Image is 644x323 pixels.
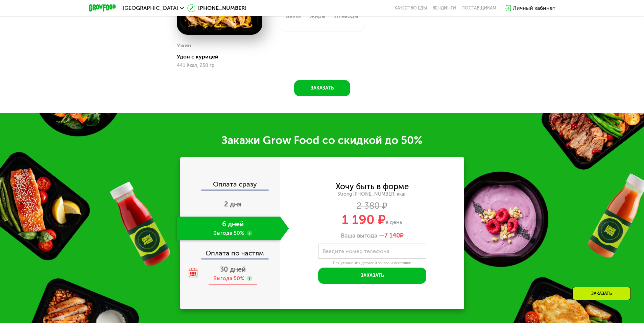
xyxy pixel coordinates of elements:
a: Качество еды [395,5,427,11]
div: Оплата по частям [181,243,280,258]
span: 7 140 [384,232,400,239]
div: Strong [PHONE_NUMBER] ккал [280,191,464,197]
span: 30 дней [220,265,246,273]
button: Заказать [318,268,426,284]
div: Оплата сразу [181,181,280,190]
div: Заказать [572,287,631,300]
div: Ужин [177,41,191,51]
div: Жиры [310,14,325,19]
div: Белки [286,14,302,19]
span: ₽ [384,232,404,240]
span: [GEOGRAPHIC_DATA] [123,5,178,11]
a: Вендинги [432,5,456,11]
div: Выгода 50% [213,275,244,282]
div: Личный кабинет [513,4,555,12]
div: Хочу быть в форме [336,183,409,190]
div: Удон с курицей [177,53,268,60]
span: 2 дня [224,200,242,208]
span: 1 190 ₽ [342,212,386,227]
div: Для уточнения деталей заказа и доставки [318,260,426,266]
div: Углеводы [334,14,358,19]
div: Ваша выгода — [280,232,464,240]
div: 441 Ккал, 250 гр [177,63,262,68]
div: 2 380 ₽ [280,202,464,210]
div: поставщикам [461,5,496,11]
a: [PHONE_NUMBER] [187,4,246,12]
span: в день [386,219,402,225]
label: Введите номер телефона [323,249,389,253]
button: Заказать [294,80,350,96]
